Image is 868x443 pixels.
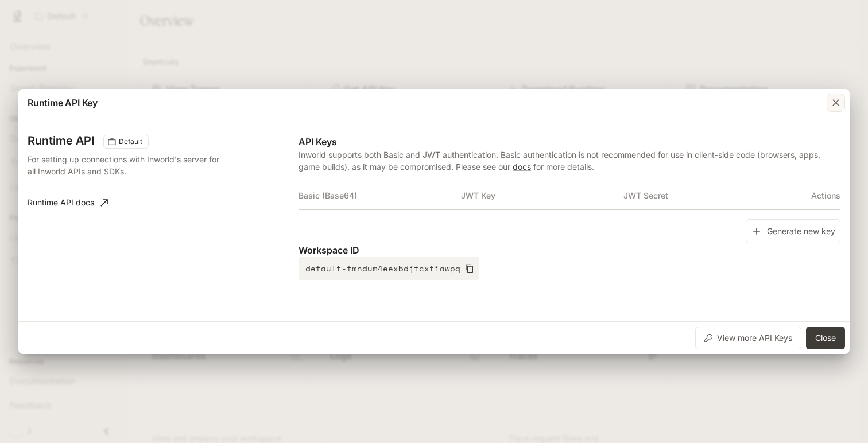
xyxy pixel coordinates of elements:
[299,135,840,149] p: API Keys
[299,257,479,280] button: default-fmndum4eexbdjtcxtiawpq
[28,135,94,146] h3: Runtime API
[23,191,113,214] a: Runtime API docs
[114,137,147,147] span: Default
[103,135,149,149] div: These keys will apply to your current workspace only
[623,182,786,209] th: JWT Secret
[28,96,98,110] p: Runtime API Key
[695,327,801,349] button: View more API Keys
[299,243,840,257] p: Workspace ID
[806,327,845,349] button: Close
[461,182,623,209] th: JWT Key
[299,182,461,209] th: Basic (Base64)
[513,162,531,172] a: docs
[786,182,840,209] th: Actions
[28,153,224,177] p: For setting up connections with Inworld's server for all Inworld APIs and SDKs.
[299,149,840,173] p: Inworld supports both Basic and JWT authentication. Basic authentication is not recommended for u...
[746,219,840,244] button: Generate new key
